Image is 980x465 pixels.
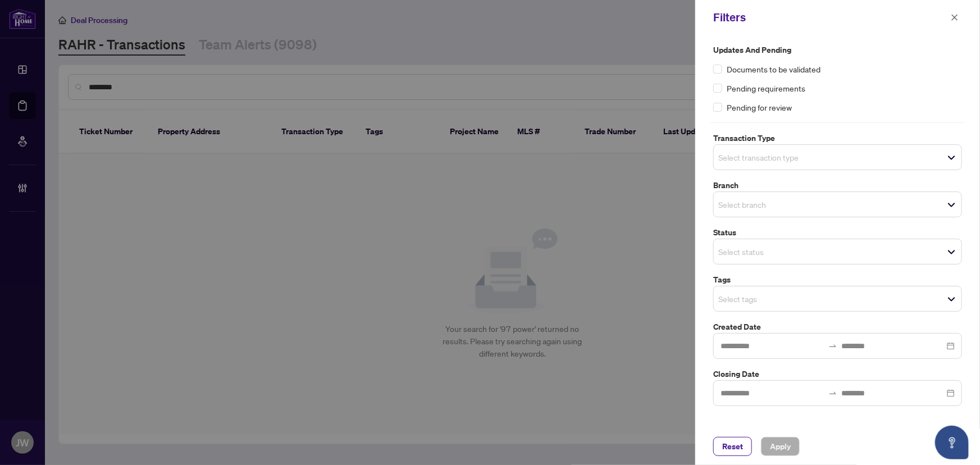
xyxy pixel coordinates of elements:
[713,321,962,333] label: Created Date
[722,437,743,455] span: Reset
[713,9,947,26] div: Filters
[828,389,837,398] span: swap-right
[713,179,962,192] label: Branch
[713,437,752,456] button: Reset
[761,437,800,456] button: Apply
[713,44,962,56] label: Updates and Pending
[727,101,792,113] span: Pending for review
[713,273,962,286] label: Tags
[713,132,962,144] label: Transaction Type
[935,426,969,459] button: Open asap
[828,341,837,350] span: swap-right
[727,63,821,75] span: Documents to be validated
[828,341,837,350] span: to
[727,82,805,94] span: Pending requirements
[828,389,837,398] span: to
[713,368,962,380] label: Closing Date
[713,226,962,239] label: Status
[951,13,959,21] span: close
